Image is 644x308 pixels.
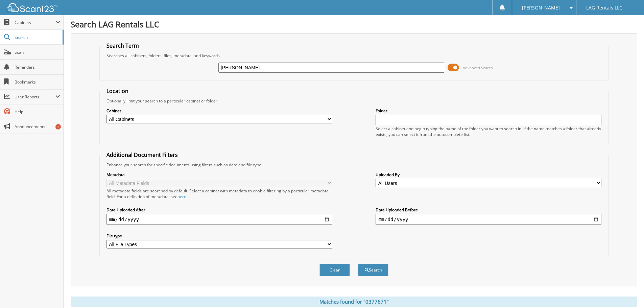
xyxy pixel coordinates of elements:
[586,6,622,10] span: LAG Rentals LLC
[71,297,637,307] div: Matches found for "0377671"
[15,79,60,85] span: Bookmarks
[15,20,55,25] span: Cabinets
[106,233,332,239] label: File type
[15,49,60,55] span: Scan
[103,87,132,95] legend: Location
[106,172,332,177] label: Metadata
[463,65,493,70] span: Advanced Search
[106,207,332,213] label: Date Uploaded After
[15,124,60,129] span: Announcements
[103,162,605,168] div: Enhance your search for specific documents using filters such as date and file type.
[358,264,388,276] button: Search
[15,94,55,100] span: User Reports
[522,6,560,10] span: [PERSON_NAME]
[103,151,181,159] legend: Additional Document Filters
[103,42,142,49] legend: Search Term
[106,108,332,114] label: Cabinet
[55,124,61,129] div: 1
[103,98,605,104] div: Optionally limit your search to a particular cabinet or folder
[15,64,60,70] span: Reminders
[106,188,332,199] div: All metadata fields are searched by default. Select a cabinet with metadata to enable filtering b...
[376,108,601,114] label: Folder
[376,172,601,177] label: Uploaded By
[103,53,605,58] div: Searches all cabinets, folders, files, metadata, and keywords
[106,214,332,225] input: start
[376,207,601,213] label: Date Uploaded Before
[319,264,350,276] button: Clear
[7,3,57,12] img: scan123-logo-white.svg
[15,109,60,115] span: Help
[376,126,601,137] div: Select a cabinet and begin typing the name of the folder you want to search in. If the name match...
[71,19,637,30] h1: Search LAG Rentals LLC
[15,34,59,40] span: Search
[376,214,601,225] input: end
[177,194,186,199] a: here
